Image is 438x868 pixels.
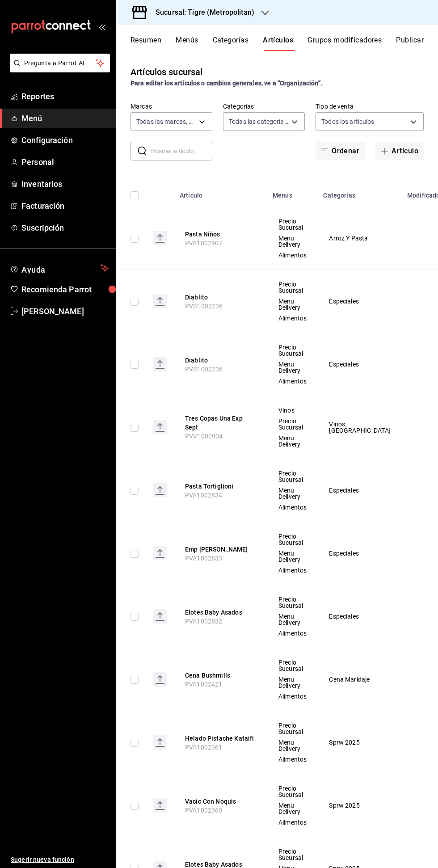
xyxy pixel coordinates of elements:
span: PVA1002361 [185,744,223,751]
span: Facturación [21,200,109,212]
button: edit-product-location [185,230,257,239]
span: Menu Delivery [278,550,307,563]
span: Alimentos [278,693,307,699]
div: navigation tabs [131,36,438,51]
button: edit-product-location [185,482,257,491]
span: [PERSON_NAME] [21,305,109,317]
span: Todas las marcas, Sin marca [136,117,196,126]
a: Pregunta a Parrot AI [6,65,110,74]
span: Alimentos [278,504,307,510]
span: Reportes [21,90,109,102]
span: Menu Delivery [278,739,307,752]
span: Precio Sucursal [278,418,307,430]
span: Precio Sucursal [278,596,307,609]
span: Precio Sucursal [278,470,307,483]
button: edit-product-location [185,545,257,554]
span: Pregunta a Parrot AI [24,59,96,68]
button: edit-product-location [185,356,257,365]
span: PVA1002360 [185,807,223,814]
button: Artículos [263,36,293,51]
span: Inventarios [21,178,109,190]
button: Pregunta a Parrot AI [10,54,110,72]
button: edit-product-location [185,608,257,617]
span: Precio Sucursal [278,344,307,357]
span: Alimentos [278,252,307,258]
button: Menús [176,36,198,51]
span: Recomienda Parrot [21,283,109,295]
span: Especiales [329,487,391,493]
span: Especiales [329,550,391,556]
span: Menu Delivery [278,298,307,311]
span: Menú [21,112,109,124]
span: Arroz Y Pasta [329,235,391,241]
span: Alimentos [278,630,307,636]
span: Menu Delivery [278,802,307,815]
span: PVB1002236 [185,303,223,310]
button: edit-product-location [185,293,257,302]
span: Configuración [21,134,109,146]
span: Suscripción [21,222,109,234]
span: PVB1002236 [185,366,223,373]
span: Especiales [329,361,391,367]
button: Publicar [396,36,424,51]
span: Sugerir nueva función [11,855,109,864]
span: Vinos [GEOGRAPHIC_DATA] [329,421,391,434]
span: Alimentos [278,315,307,321]
strong: Para editar los artículos o cambios generales, ve a “Organización”. [131,80,322,87]
span: Menu Delivery [278,435,307,447]
span: Personal [21,156,109,168]
span: Todos los artículos [321,117,375,126]
th: Categorías [318,178,402,207]
button: edit-product-location [185,797,257,806]
input: Buscar artículo [151,142,212,160]
span: Precio Sucursal [278,785,307,798]
span: Sprw 2025 [329,739,391,746]
span: PVA1002833 [185,555,223,562]
th: Artículo [174,178,267,207]
span: PVA1002907 [185,240,223,247]
span: Alimentos [278,819,307,826]
button: edit-product-location [185,734,257,743]
label: Marcas [131,103,212,110]
button: Ordenar [316,142,365,160]
button: Categorías [213,36,249,51]
span: Menu Delivery [278,487,307,500]
button: Grupos modificadores [307,36,382,51]
h3: Sucursal: Tigre (Metropolitan) [148,7,254,18]
span: Ayuda [21,263,97,274]
span: PVA1002421 [185,681,223,688]
span: PVA1002832 [185,618,223,625]
span: Menu Delivery [278,361,307,374]
label: Tipo de venta [316,103,424,110]
span: Precio Sucursal [278,848,307,861]
th: Menús [267,178,318,207]
button: open_drawer_menu [98,23,105,30]
span: PVV1000904 [185,433,223,440]
button: edit-product-location [185,671,257,680]
span: Alimentos [278,378,307,384]
span: Sprw 2025 [329,802,391,809]
span: Especiales [329,613,391,619]
button: Resumen [131,36,161,51]
span: Menu Delivery [278,613,307,626]
span: Precio Sucursal [278,659,307,672]
span: Cena Maridaje [329,676,391,683]
span: PVA1002834 [185,492,223,499]
label: Categorías [223,103,305,110]
span: Precio Sucursal [278,533,307,546]
span: Alimentos [278,567,307,573]
span: Alimentos [278,756,307,763]
span: Menu Delivery [278,235,307,248]
button: Artículo [375,142,424,160]
button: edit-product-location [185,414,257,432]
span: Precio Sucursal [278,281,307,294]
span: Vinos [278,407,307,413]
span: Menu Delivery [278,676,307,689]
span: Precio Sucursal [278,722,307,735]
span: Especiales [329,298,391,304]
span: Todas las categorías, Sin categoría [229,117,288,126]
span: Precio Sucursal [278,218,307,231]
div: Artículos sucursal [131,65,202,79]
